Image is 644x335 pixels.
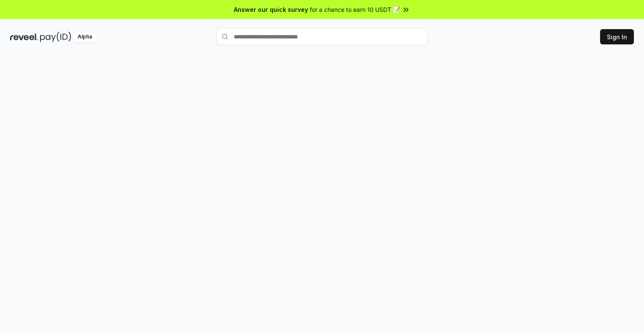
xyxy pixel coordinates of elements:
[234,5,308,14] span: Answer our quick survey
[310,5,400,14] span: for a chance to earn 10 USDT 📝
[40,32,71,42] img: pay_id
[73,32,97,42] div: Alpha
[10,32,38,42] img: reveel_dark
[600,29,634,44] button: Sign In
